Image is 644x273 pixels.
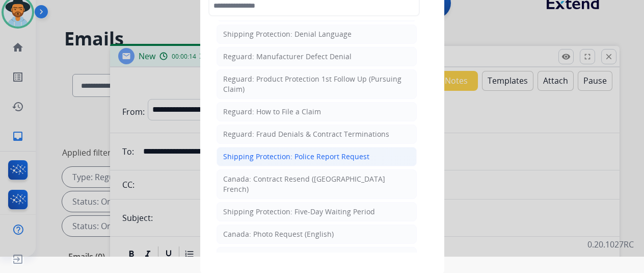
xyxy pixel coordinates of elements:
div: Canada: Photo Request (English) [223,229,334,239]
div: Shipping Protection: Five-Day Waiting Period [223,207,375,217]
div: Reguard: Product Protection 1st Follow Up (Pursuing Claim) [223,74,410,94]
div: Shipping Protection: Police Report Request [223,152,369,162]
div: Extend: Fraud: Suspicious / Fraudulent [223,252,356,262]
div: Reguard: Manufacturer Defect Denial [223,52,352,62]
div: Reguard: Fraud Denials & Contract Terminations [223,129,389,139]
div: Shipping Protection: Denial Language [223,29,352,39]
div: Canada: Contract Resend ([GEOGRAPHIC_DATA] French) [223,174,410,194]
div: Reguard: How to File a Claim [223,107,321,117]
